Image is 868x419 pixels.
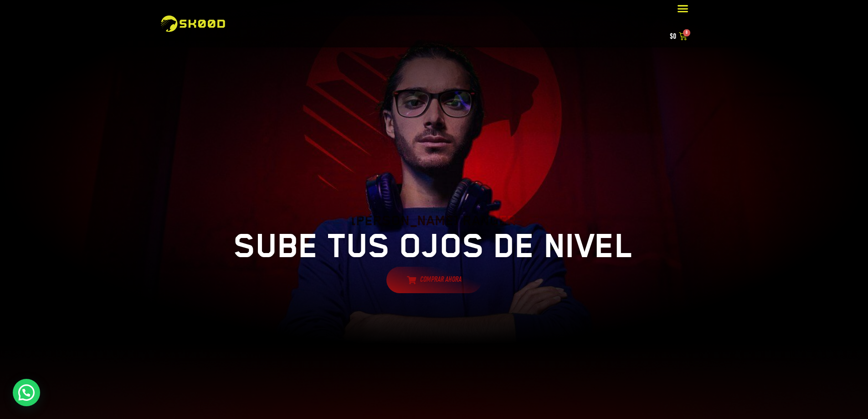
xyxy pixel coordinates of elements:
span: COMPRAR AHORA [420,276,462,285]
bdi: 0 [670,33,676,41]
span: $ [670,33,673,41]
a: COMPRAR AHORA [386,267,482,293]
h2: [PERSON_NAME] RANGER [175,212,694,228]
h2: SUBE TUS OJOS DE NIVEL [175,226,694,265]
a: $0 [658,26,698,47]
